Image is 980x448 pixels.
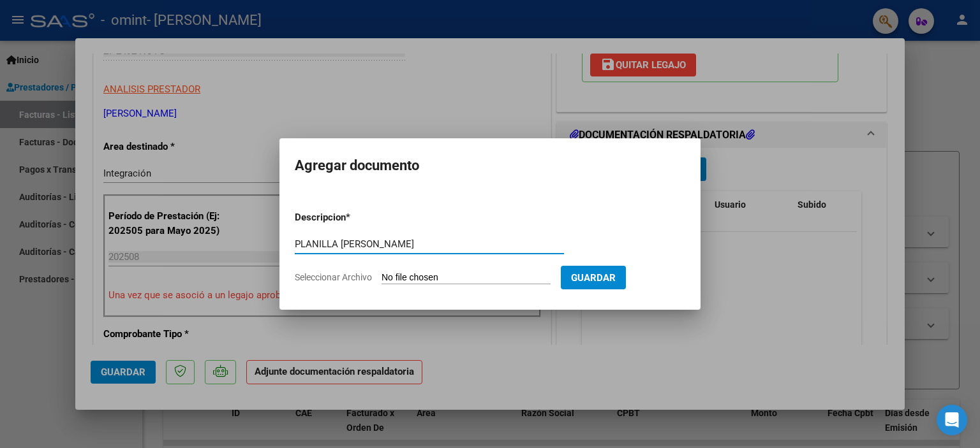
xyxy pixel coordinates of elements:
span: Seleccionar Archivo [295,272,372,282]
p: Descripcion [295,210,412,225]
h2: Agregar documento [295,154,685,178]
button: Guardar [561,266,626,289]
div: Open Intercom Messenger [937,405,967,435]
span: Guardar [571,272,616,284]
